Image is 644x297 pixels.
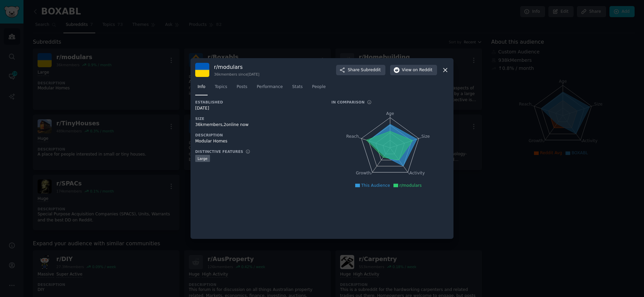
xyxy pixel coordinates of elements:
h3: In Comparison [331,100,365,104]
span: r/modulars [399,183,422,188]
button: Viewon Reddit [390,65,437,76]
span: Info [198,84,205,90]
a: Stats [290,82,305,95]
div: 36k members since [DATE] [214,72,259,77]
h3: Description [195,133,322,137]
a: Posts [234,82,250,95]
h3: Established [195,100,322,104]
div: [DATE] [195,105,322,112]
span: Topics [215,84,227,90]
tspan: Reach [346,134,359,139]
div: 36k members, 2 online now [195,122,322,128]
span: Share [348,67,381,73]
span: Subreddit [361,67,381,73]
button: ShareSubreddit [336,65,385,76]
div: Modular Homes [195,138,322,144]
a: Info [195,82,208,95]
span: View [402,67,432,73]
tspan: Growth [356,171,371,176]
tspan: Size [421,134,430,139]
a: People [310,82,328,95]
span: Posts [236,84,247,90]
span: on Reddit [413,67,432,73]
a: Performance [254,82,285,95]
img: modulars [195,63,209,77]
span: Performance [257,84,283,90]
h3: Size [195,116,322,121]
div: Large [195,155,210,162]
h3: r/ modulars [214,63,259,71]
tspan: Age [386,111,394,116]
tspan: Activity [410,171,425,176]
span: This Audience [361,183,390,188]
a: Topics [212,82,229,95]
span: Stats [292,84,303,90]
h3: Distinctive Features [195,149,243,154]
span: People [312,84,326,90]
